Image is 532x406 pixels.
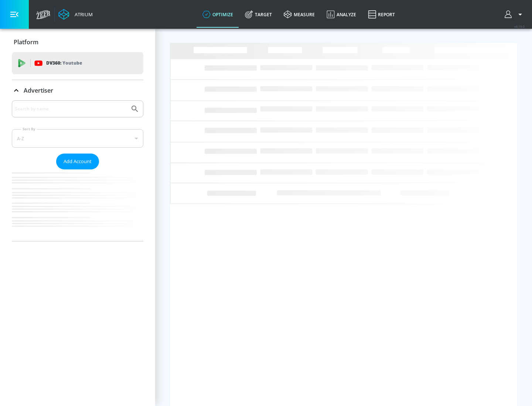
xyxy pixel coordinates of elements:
div: Advertiser [12,100,143,241]
p: Youtube [62,59,82,67]
label: Sort By [21,127,37,131]
div: A-Z [12,129,143,148]
a: Report [362,1,401,28]
p: DV360: [46,59,82,67]
nav: list of Advertiser [12,169,143,241]
a: Target [239,1,278,28]
button: Add Account [56,154,99,169]
span: Add Account [64,157,92,166]
a: measure [278,1,321,28]
a: Analyze [321,1,362,28]
span: v 4.19.0 [514,24,525,28]
p: Platform [14,38,38,46]
a: optimize [197,1,239,28]
a: Atrium [58,9,93,20]
div: DV360: Youtube [12,52,143,74]
div: Platform [12,32,143,52]
div: Advertiser [12,80,143,101]
p: Advertiser [24,86,53,94]
input: Search by name [15,104,127,114]
div: Atrium [72,11,93,18]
